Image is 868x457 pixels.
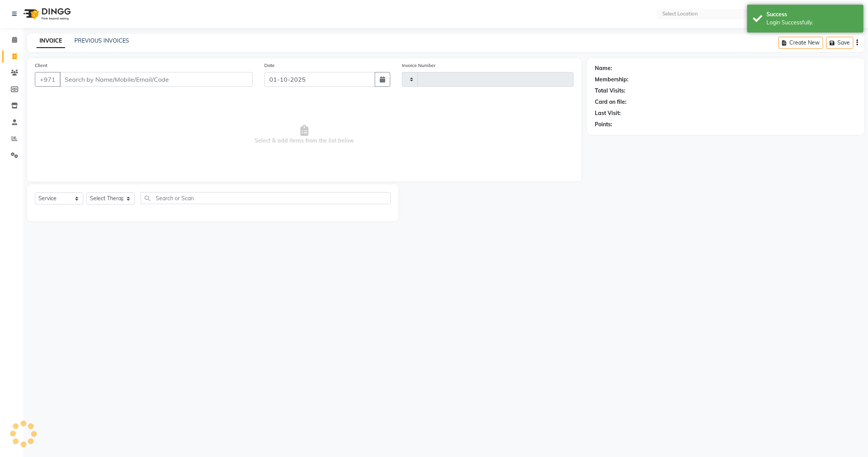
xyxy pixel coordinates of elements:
[36,34,65,48] a: INVOICE
[595,109,621,117] div: Last Visit:
[35,96,573,174] span: Select & add items from the list below
[595,98,627,106] div: Card on file:
[20,3,73,25] img: logo
[35,72,60,87] button: +971
[264,62,275,69] label: Date
[595,87,625,95] div: Total Visits:
[595,120,612,129] div: Points:
[74,37,129,44] a: PREVIOUS INVOICES
[662,10,698,18] div: Select Location
[595,64,612,72] div: Name:
[778,37,823,49] button: Create New
[60,72,253,87] input: Search by Name/Mobile/Email/Code
[402,62,436,69] label: Invoice Number
[35,62,47,69] label: Client
[595,76,629,84] div: Membership:
[766,19,858,27] div: Login Successfully.
[766,10,858,19] div: Success
[826,37,853,49] button: Save
[141,192,391,204] input: Search or Scan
